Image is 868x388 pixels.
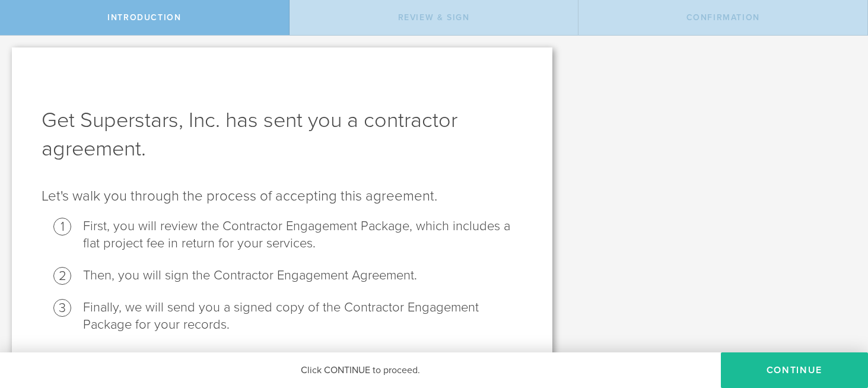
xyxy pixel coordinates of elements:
li: First, you will review the Contractor Engagement Package, which includes a flat project fee in re... [83,218,523,252]
li: Finally, we will send you a signed copy of the Contractor Engagement Package for your records. [83,299,523,333]
span: Confirmation [686,12,760,23]
p: Let's walk you through the process of accepting this agreement. [42,187,523,206]
span: Review & sign [398,12,470,23]
span: Introduction [107,12,181,23]
li: Then, you will sign the Contractor Engagement Agreement. [83,267,523,284]
button: Continue [721,352,868,388]
h1: Get Superstars, Inc. has sent you a contractor agreement. [42,106,523,163]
